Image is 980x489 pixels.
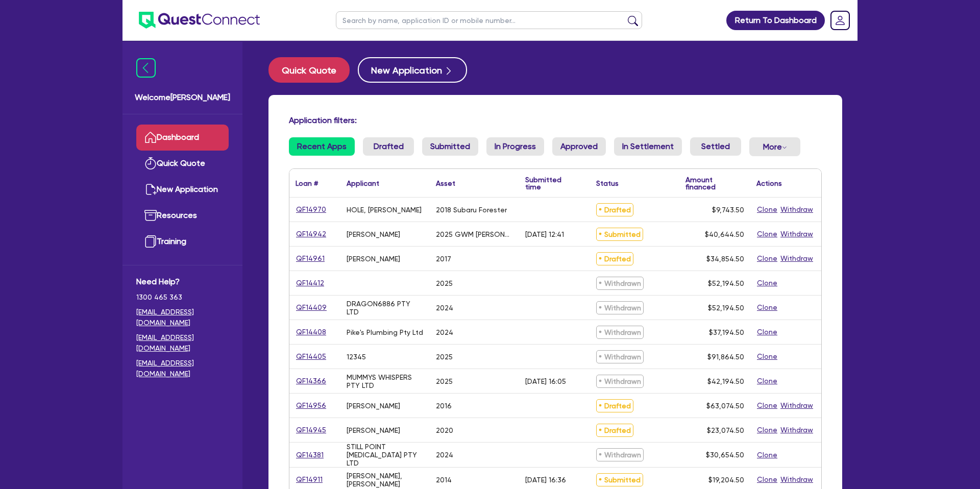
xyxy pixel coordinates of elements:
button: Clone [756,302,778,313]
a: QF14942 [296,228,327,240]
button: Withdraw [780,228,814,240]
a: [EMAIL_ADDRESS][DOMAIN_NAME] [136,307,229,328]
span: Submitted [596,228,643,241]
button: Clone [756,400,778,411]
button: New Application [358,57,467,83]
img: icon-menu-close [136,58,156,78]
button: Withdraw [780,424,814,436]
div: STILL POINT [MEDICAL_DATA] PTY LTD [347,443,424,467]
div: 2025 [436,353,453,361]
div: 2017 [436,255,451,263]
div: [PERSON_NAME] [347,426,400,434]
button: Clone [756,424,778,436]
button: Withdraw [780,204,814,215]
a: QF14405 [296,351,327,362]
span: $30,654.50 [706,451,744,459]
span: $42,194.50 [707,377,744,385]
a: QF14961 [296,253,325,264]
span: Withdrawn [596,326,644,339]
a: Dashboard [136,125,229,151]
img: new-application [144,183,157,195]
button: Quick Quote [268,57,350,83]
a: Quick Quote [268,57,358,83]
div: 2018 Subaru Forester [436,206,507,214]
div: [PERSON_NAME] [347,402,400,410]
span: Drafted [596,424,633,437]
div: [PERSON_NAME], [PERSON_NAME] [347,472,424,488]
span: Submitted [596,473,643,486]
span: Need Help? [136,276,229,288]
div: 2024 [436,304,453,312]
div: Status [596,180,619,187]
span: $40,644.50 [705,230,744,238]
div: 12345 [347,353,366,361]
a: New Application [136,177,229,203]
div: 2025 [436,279,453,287]
a: QF14366 [296,375,327,387]
span: Withdrawn [596,375,644,388]
a: [EMAIL_ADDRESS][DOMAIN_NAME] [136,358,229,379]
div: [DATE] 16:05 [525,377,566,385]
div: MUMMYS WHISPERS PTY LTD [347,373,424,389]
div: 2016 [436,402,452,410]
div: Amount financed [685,176,744,190]
a: In Progress [486,137,544,156]
img: quest-connect-logo-blue [139,12,260,29]
a: QF14956 [296,400,327,411]
a: [EMAIL_ADDRESS][DOMAIN_NAME] [136,332,229,354]
h4: Application filters: [289,115,822,125]
span: $52,194.50 [708,279,744,287]
a: Training [136,229,229,255]
button: Clone [756,204,778,215]
div: [PERSON_NAME] [347,230,400,238]
a: Recent Apps [289,137,355,156]
div: Actions [756,180,782,187]
button: Withdraw [780,400,814,411]
span: Drafted [596,399,633,412]
input: Search by name, application ID or mobile number... [336,11,642,29]
a: QF14381 [296,449,324,461]
a: Drafted [363,137,414,156]
div: Asset [436,180,455,187]
button: Clone [756,375,778,387]
span: Withdrawn [596,277,644,290]
img: training [144,235,157,248]
div: 2014 [436,476,452,484]
div: 2020 [436,426,453,434]
a: QF14970 [296,204,327,215]
a: QF14408 [296,326,327,338]
div: 2024 [436,451,453,459]
div: Pike's Plumbing Pty Ltd [347,328,423,336]
div: Applicant [347,180,379,187]
span: $9,743.50 [712,206,744,214]
span: Drafted [596,252,633,265]
span: $91,864.50 [707,353,744,361]
span: 1300 465 363 [136,292,229,303]
div: Loan # [296,180,318,187]
a: Approved [552,137,606,156]
button: Clone [756,351,778,362]
span: $23,074.50 [707,426,744,434]
a: QF14911 [296,474,323,485]
div: 2024 [436,328,453,336]
button: Withdraw [780,253,814,264]
img: resources [144,209,157,222]
div: Submitted time [525,176,575,190]
div: HOLE, [PERSON_NAME] [347,206,422,214]
button: Withdraw [780,474,814,485]
button: Clone [756,228,778,240]
span: Withdrawn [596,350,644,363]
span: $19,204.50 [708,476,744,484]
a: Settled [690,137,741,156]
button: Clone [756,474,778,485]
a: QF14412 [296,277,325,289]
a: Submitted [422,137,478,156]
div: [PERSON_NAME] [347,255,400,263]
span: Withdrawn [596,448,644,461]
div: [DATE] 16:36 [525,476,566,484]
a: Return To Dashboard [726,11,825,30]
a: Dropdown toggle [827,7,853,34]
div: 2025 [436,377,453,385]
button: Clone [756,326,778,338]
button: Dropdown toggle [749,137,800,156]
